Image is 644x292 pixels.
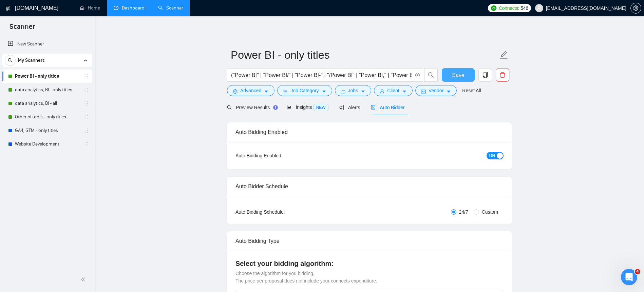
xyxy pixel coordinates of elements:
a: setting [630,5,641,11]
span: Alerts [339,105,360,110]
span: 4 [635,269,640,274]
li: New Scanner [2,37,92,51]
span: Jobs [348,87,358,94]
img: upwork-logo.png [491,5,496,11]
span: 24/7 [456,208,471,216]
span: user [380,89,384,94]
button: setting [630,3,641,14]
a: Other bi tools - only titles [15,110,79,124]
span: Connects: [499,4,519,12]
img: logo [6,3,11,14]
button: delete [496,68,509,82]
span: idcard [421,89,426,94]
span: setting [233,89,238,94]
span: caret-down [446,89,451,94]
div: Auto Bidding Enabled: [235,152,325,159]
span: holder [83,141,89,147]
h4: Select your bidding algorithm: [235,259,504,268]
a: Website Development [15,137,79,151]
a: Reset All [462,87,481,94]
span: Auto Bidder [371,105,404,110]
button: search [5,55,16,66]
button: search [424,68,438,82]
a: dashboardDashboard [114,5,145,11]
span: edit [499,51,508,59]
span: delete [496,72,509,78]
a: New Scanner [8,37,87,51]
div: Tooltip anchor [272,104,279,111]
span: folder [341,89,345,94]
a: homeHome [80,5,100,11]
span: Custom [479,208,501,216]
iframe: Intercom live chat [621,269,637,285]
a: data analytics, BI - only titles [15,83,79,97]
span: Save [452,71,464,79]
span: NEW [314,104,328,111]
span: caret-down [264,89,269,94]
span: My Scanners [18,54,45,67]
span: search [5,58,15,63]
span: caret-down [402,89,407,94]
button: settingAdvancedcaret-down [227,85,274,96]
button: idcardVendorcaret-down [415,85,457,96]
span: Job Category [290,87,319,94]
span: holder [83,74,89,79]
span: area-chart [287,105,291,110]
button: userClientcaret-down [374,85,413,96]
button: barsJob Categorycaret-down [277,85,332,96]
span: double-left [81,276,88,283]
span: setting [631,5,641,11]
div: Auto Bidder Schedule [235,177,504,196]
span: Client [387,87,399,94]
span: robot [371,105,376,110]
span: holder [83,101,89,106]
span: search [227,105,232,110]
span: caret-down [361,89,365,94]
div: Auto Bidding Schedule: [235,208,325,216]
span: Insights [287,104,328,110]
button: Save [442,68,475,82]
a: searchScanner [158,5,183,11]
span: 546 [520,4,528,12]
a: Power BI - only titles [15,70,79,83]
span: holder [83,114,89,120]
span: search [424,72,437,78]
div: Auto Bidding Enabled [235,122,504,142]
span: copy [479,72,492,78]
a: data analytics, BI - all [15,97,79,110]
button: folderJobscaret-down [335,85,372,96]
span: Advanced [240,87,261,94]
a: GA4, GTM - only titles [15,124,79,137]
span: notification [339,105,344,110]
span: user [537,6,542,11]
input: Search Freelance Jobs... [231,71,412,79]
span: Vendor [429,87,443,94]
span: ON [489,152,495,159]
span: Choose the algorithm for you bidding. The price per proposal does not include your connects expen... [235,271,377,284]
span: holder [83,87,89,93]
span: Preview Results [227,105,276,110]
li: My Scanners [2,54,92,151]
span: Scanner [4,22,40,36]
span: caret-down [322,89,326,94]
span: bars [283,89,288,94]
span: holder [83,128,89,133]
input: Scanner name... [231,46,498,63]
button: copy [478,68,492,82]
span: info-circle [415,73,420,77]
div: Auto Bidding Type [235,231,504,251]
